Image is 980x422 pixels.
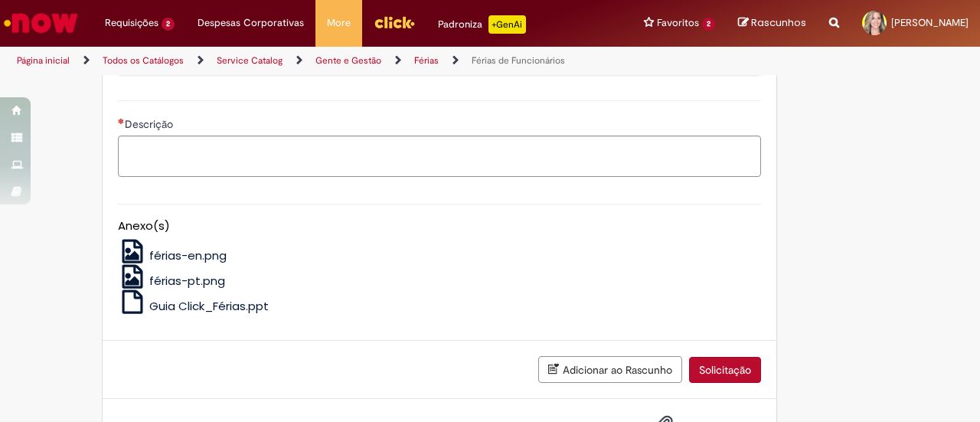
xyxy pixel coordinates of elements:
[315,54,381,67] a: Gente e Gestão
[438,15,526,34] div: Padroniza
[689,357,761,383] button: Solicitação
[751,15,806,30] span: Rascunhos
[125,117,176,131] span: Descrição
[17,54,70,67] a: Página inicial
[118,298,269,314] a: Guia Click_Férias.ppt
[105,15,158,31] span: Requisições
[118,247,227,263] a: férias-en.png
[162,18,175,31] span: 2
[118,136,761,176] textarea: Descrição
[149,298,269,314] span: Guia Click_Férias.ppt
[488,15,526,34] p: +GenAi
[118,220,761,233] h5: Anexo(s)
[11,47,642,75] ul: Trilhas de página
[472,54,565,67] a: Férias de Funcionários
[702,18,715,31] span: 2
[217,54,283,67] a: Service Catalog
[118,273,226,289] a: férias-pt.png
[538,356,682,383] button: Adicionar ao Rascunho
[103,54,184,67] a: Todos os Catálogos
[149,247,227,263] span: férias-en.png
[327,15,351,31] span: More
[118,118,125,124] span: Necessários
[414,54,439,67] a: Férias
[891,16,969,29] span: [PERSON_NAME]
[374,11,415,34] img: click_logo_yellow_360x200.png
[198,15,304,31] span: Despesas Corporativas
[2,8,80,38] img: ServiceNow
[657,15,699,31] span: Favoritos
[149,273,225,289] span: férias-pt.png
[738,16,806,31] a: Rascunhos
